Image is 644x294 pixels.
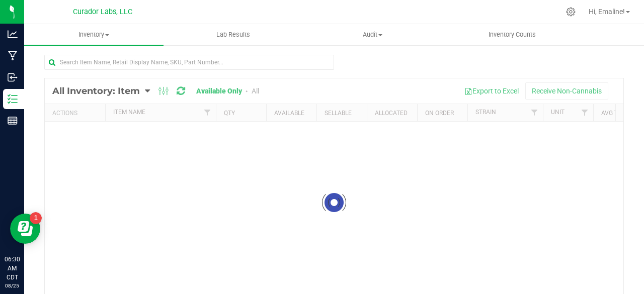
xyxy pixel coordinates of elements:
iframe: Resource center [10,214,40,244]
span: Inventory Counts [475,30,549,39]
a: Inventory [24,24,164,45]
inline-svg: Manufacturing [8,51,18,61]
div: Manage settings [565,7,577,17]
inline-svg: Analytics [8,29,18,39]
inline-svg: Inbound [8,72,18,82]
input: Search Item Name, Retail Display Name, SKU, Part Number... [44,55,334,70]
iframe: Resource center unread badge [30,212,42,224]
inline-svg: Inventory [8,94,18,104]
a: Lab Results [164,24,303,45]
p: 08/25 [5,282,20,289]
span: Audit [303,30,442,39]
inline-svg: Reports [8,116,18,126]
span: Curador Labs, LLC [73,8,132,16]
p: 06:30 AM CDT [5,255,20,282]
span: Lab Results [203,30,264,39]
span: Hi, Emaline! [589,8,625,16]
span: Inventory [24,30,164,39]
a: Audit [303,24,442,45]
a: Inventory Counts [443,24,582,45]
